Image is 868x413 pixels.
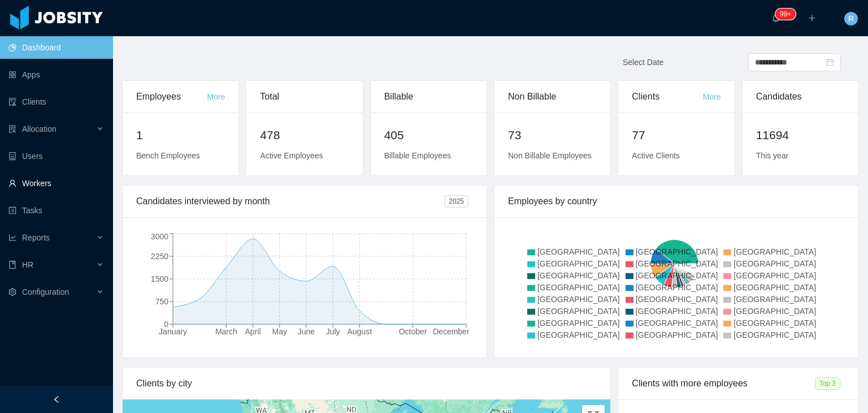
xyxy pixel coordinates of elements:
span: [GEOGRAPHIC_DATA] [537,271,620,280]
span: [GEOGRAPHIC_DATA] [636,307,718,316]
tspan: 2250 [151,252,168,261]
div: Billable [384,81,473,113]
tspan: May [272,327,287,336]
span: [GEOGRAPHIC_DATA] [734,319,816,328]
span: [GEOGRAPHIC_DATA] [636,259,718,268]
span: [GEOGRAPHIC_DATA] [537,247,620,256]
i: icon: plus [808,14,816,22]
h2: 73 [508,126,597,144]
i: icon: setting [8,288,16,296]
tspan: March [215,327,237,336]
i: icon: solution [8,125,16,133]
a: icon: pie-chartDashboard [8,36,104,59]
tspan: 1500 [151,274,168,283]
h2: 478 [260,126,349,144]
sup: 218 [775,8,796,20]
span: Configuration [22,287,69,296]
span: [GEOGRAPHIC_DATA] [537,259,620,268]
span: [GEOGRAPHIC_DATA] [734,259,816,268]
tspan: 750 [155,297,169,306]
tspan: 0 [164,320,168,329]
span: HR [22,260,33,269]
span: Billable Employees [384,151,451,160]
span: Active Employees [260,151,323,160]
span: This year [756,151,789,160]
span: [GEOGRAPHIC_DATA] [636,283,718,292]
div: Employees [136,81,207,113]
tspan: August [347,327,372,336]
div: Clients with more employees [632,368,814,399]
div: Total [260,81,349,113]
tspan: December [433,327,470,336]
span: Select Date [623,58,663,67]
span: Reports [22,233,50,242]
span: [GEOGRAPHIC_DATA] [734,307,816,316]
span: [GEOGRAPHIC_DATA] [734,295,816,304]
span: 2025 [444,195,468,208]
div: Candidates [756,81,845,113]
h2: 77 [632,126,721,144]
i: icon: line-chart [8,234,16,242]
a: icon: profileTasks [8,199,104,222]
tspan: June [298,327,315,336]
span: Non Billable Employees [508,151,592,160]
tspan: July [326,327,340,336]
span: [GEOGRAPHIC_DATA] [537,283,620,292]
div: Candidates interviewed by month [136,186,444,217]
div: Clients [632,81,702,113]
span: Top 3 [815,377,840,390]
span: [GEOGRAPHIC_DATA] [636,330,718,339]
span: Active Clients [632,151,680,160]
tspan: 3000 [151,232,168,241]
span: [GEOGRAPHIC_DATA] [537,330,620,339]
span: [GEOGRAPHIC_DATA] [537,319,620,328]
span: R [848,12,854,25]
tspan: October [399,327,427,336]
a: More [207,92,225,101]
a: icon: robotUsers [8,145,104,167]
a: icon: appstoreApps [8,63,104,86]
tspan: January [159,327,187,336]
span: [GEOGRAPHIC_DATA] [636,247,718,256]
span: [GEOGRAPHIC_DATA] [734,247,816,256]
span: [GEOGRAPHIC_DATA] [636,319,718,328]
a: icon: auditClients [8,91,104,113]
a: icon: userWorkers [8,172,104,195]
h2: 1 [136,126,225,144]
tspan: April [245,327,261,336]
div: Employees by country [508,186,845,217]
span: [GEOGRAPHIC_DATA] [537,295,620,304]
span: [GEOGRAPHIC_DATA] [636,271,718,280]
span: Bench Employees [136,151,200,160]
span: [GEOGRAPHIC_DATA] [537,307,620,316]
div: Non Billable [508,81,597,113]
span: [GEOGRAPHIC_DATA] [734,271,816,280]
a: More [703,92,721,101]
i: icon: bell [772,14,780,22]
span: [GEOGRAPHIC_DATA] [734,330,816,339]
i: icon: book [8,261,16,269]
h2: 11694 [756,126,845,144]
span: [GEOGRAPHIC_DATA] [636,295,718,304]
div: Clients by city [136,368,597,399]
i: icon: calendar [826,58,834,66]
span: Allocation [22,124,57,134]
h2: 405 [384,126,473,144]
span: [GEOGRAPHIC_DATA] [734,283,816,292]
